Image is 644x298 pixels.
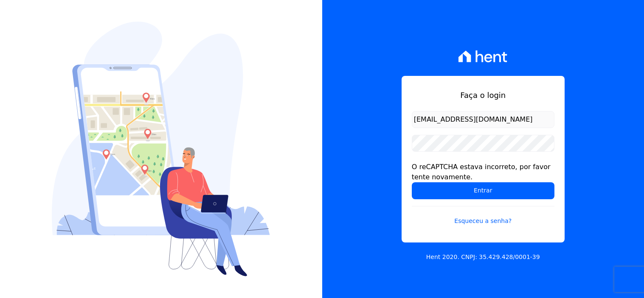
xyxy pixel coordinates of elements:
[412,206,554,226] a: Esqueceu a senha?
[412,89,554,101] h1: Faça o login
[52,22,270,276] img: Login
[412,182,554,199] input: Entrar
[412,111,554,128] input: Email
[426,253,540,262] p: Hent 2020. CNPJ: 35.429.428/0001-39
[412,162,554,182] div: O reCAPTCHA estava incorreto, por favor tente novamente.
